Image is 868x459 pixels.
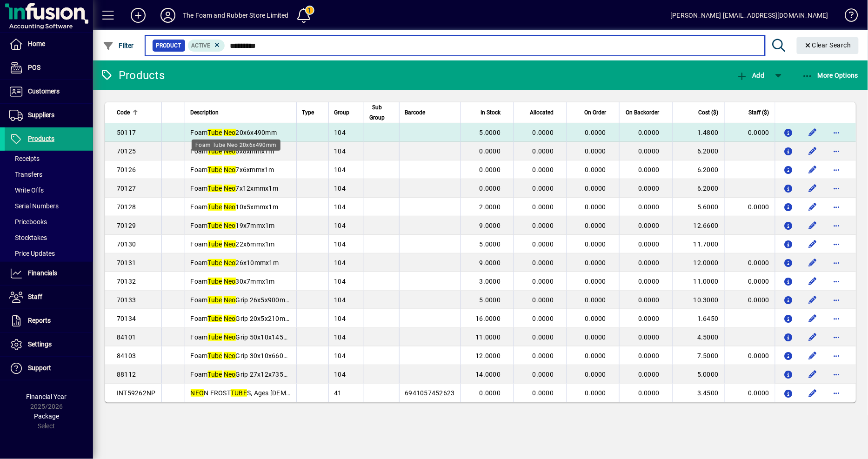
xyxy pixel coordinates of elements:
[224,240,236,248] em: Neo
[533,315,554,322] span: 0.0000
[117,107,130,118] span: Code
[117,333,136,341] span: 84101
[224,315,236,322] em: Neo
[638,129,660,136] span: 0.0000
[829,348,844,363] button: More options
[191,107,219,118] span: Description
[671,8,828,23] div: [PERSON_NAME] [EMAIL_ADDRESS][DOMAIN_NAME]
[673,160,724,179] td: 6.2000
[520,107,562,118] div: Allocated
[208,333,222,341] em: Tube
[334,240,346,248] span: 104
[476,315,501,322] span: 16.0000
[208,129,222,136] em: Tube
[802,72,859,79] span: More Options
[34,412,59,420] span: Package
[191,222,275,229] span: Foam 19x7mmx1m
[302,107,323,118] div: Type
[5,214,93,230] a: Pricebooks
[805,218,820,233] button: Edit
[208,278,222,285] em: Tube
[805,348,820,363] button: Edit
[480,389,501,397] span: 0.0000
[117,259,136,266] span: 70131
[224,203,236,211] em: Neo
[117,147,136,155] span: 70125
[533,389,554,397] span: 0.0000
[829,255,844,270] button: More options
[480,185,501,192] span: 0.0000
[191,315,291,322] span: Foam Grip 20x5x210mm
[156,41,181,50] span: Product
[334,352,346,359] span: 104
[334,107,358,118] div: Group
[673,346,724,365] td: 7.5000
[638,389,660,397] span: 0.0000
[334,259,346,266] span: 104
[638,333,660,341] span: 0.0000
[224,333,236,341] em: Neo
[188,40,225,52] mat-chip: Activation Status: Active
[585,371,606,378] span: 0.0000
[805,330,820,345] button: Edit
[224,278,236,285] em: Neo
[224,129,236,136] em: Neo
[334,166,346,173] span: 104
[749,107,769,118] span: Staff ($)
[224,185,236,192] em: Neo
[480,129,501,136] span: 5.0000
[533,333,554,341] span: 0.0000
[208,240,222,248] em: Tube
[9,171,42,178] span: Transfers
[673,123,724,142] td: 1.4800
[804,41,852,49] span: Clear Search
[533,147,554,155] span: 0.0000
[117,166,136,173] span: 70126
[533,166,554,173] span: 0.0000
[533,259,554,266] span: 0.0000
[9,155,40,162] span: Receipts
[192,140,280,151] div: Foam Tube Neo 20x6x490mm
[183,8,289,23] div: The Foam and Rubber Store Limited
[208,296,222,304] em: Tube
[533,129,554,136] span: 0.0000
[191,333,295,341] span: Foam Grip 50x10x145mm
[208,259,222,266] em: Tube
[117,203,136,211] span: 70128
[5,104,93,127] a: Suppliers
[838,2,856,32] a: Knowledge Base
[191,203,279,211] span: Foam 10x5xmmx1m
[673,328,724,346] td: 4.5000
[805,144,820,159] button: Edit
[585,222,606,229] span: 0.0000
[5,198,93,214] a: Serial Numbers
[28,40,45,47] span: Home
[334,315,346,322] span: 104
[405,107,426,118] span: Barcode
[117,296,136,304] span: 70133
[208,166,222,173] em: Tube
[829,330,844,345] button: More options
[208,147,222,155] em: Tube
[829,386,844,400] button: More options
[5,246,93,261] a: Price Updates
[153,7,183,24] button: Profile
[224,296,236,304] em: Neo
[829,218,844,233] button: More options
[638,259,660,266] span: 0.0000
[28,293,42,300] span: Staff
[533,203,554,211] span: 0.0000
[370,102,385,123] span: Sub Group
[302,107,314,118] span: Type
[191,296,291,304] span: Foam Grip 26x5x900mm
[28,135,54,142] span: Products
[103,42,134,49] span: Filter
[585,203,606,211] span: 0.0000
[476,352,501,359] span: 12.0000
[805,237,820,252] button: Edit
[192,42,211,49] span: Active
[117,129,136,136] span: 50117
[28,87,60,95] span: Customers
[724,291,775,309] td: 0.0000
[829,367,844,382] button: More options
